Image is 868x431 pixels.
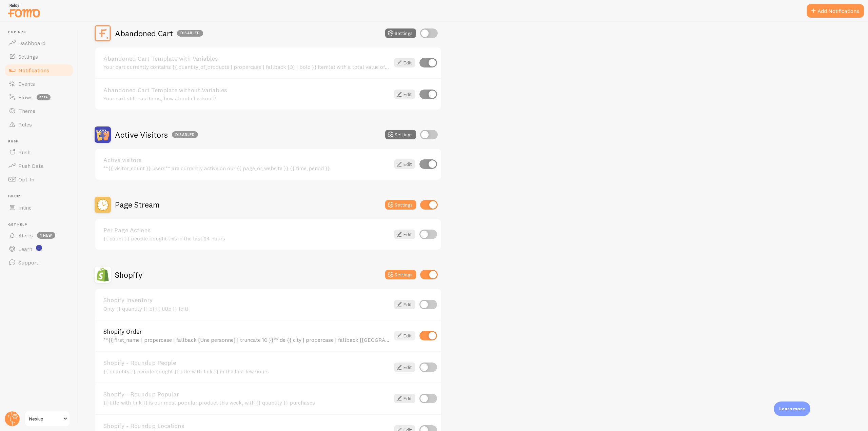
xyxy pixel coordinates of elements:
[103,235,390,241] div: {{ count }} people bought this in the last 24 hours
[18,259,38,266] span: Support
[385,200,416,210] button: Settings
[103,157,390,163] a: Active visitors
[8,139,74,144] span: Push
[103,165,390,171] div: **{{ visitor_count }} users** are currently active on our {{ page_or_website }} {{ time_period }}
[8,194,74,199] span: Inline
[7,2,41,19] img: fomo-relay-logo-orange.svg
[115,199,160,210] h2: Page Stream
[4,50,74,63] a: Settings
[4,173,74,186] a: Opt-In
[103,329,390,335] a: Shopify Order
[103,368,390,374] div: {{ quantity }} people bought {{ title_with_link }} in the last few hours
[115,28,203,39] h2: Abandoned Cart
[95,126,111,143] img: Active Visitors
[18,94,33,101] span: Flows
[18,232,33,239] span: Alerts
[103,306,390,312] div: Only {{ quantity }} of {{ title }} left!
[18,67,49,74] span: Notifications
[103,87,390,93] a: Abandoned Cart Template without Variables
[4,36,74,50] a: Dashboard
[18,53,38,60] span: Settings
[385,270,416,279] button: Settings
[37,94,51,100] span: beta
[172,131,198,138] div: Disabled
[4,77,74,91] a: Events
[4,159,74,173] a: Push Data
[95,25,111,41] img: Abandoned Cart
[4,242,74,256] a: Learn
[103,337,390,343] div: **{{ first_name | propercase | fallback [Une personne] | truncate 10 }}** de {{ city | propercase...
[18,176,34,183] span: Opt-In
[18,162,44,169] span: Push Data
[394,90,415,99] a: Edit
[385,130,416,139] button: Settings
[4,63,74,77] a: Notifications
[4,201,74,214] a: Inline
[103,399,390,406] div: {{ title_with_link }} is our most popular product this week, with {{ quantity }} purchases
[103,391,390,397] a: Shopify - Roundup Popular
[95,267,111,283] img: Shopify
[4,145,74,159] a: Push
[385,28,416,38] button: Settings
[24,411,70,427] a: Nexiup
[4,104,74,118] a: Theme
[103,297,390,303] a: Shopify Inventory
[18,149,31,156] span: Push
[18,107,35,114] span: Theme
[103,56,390,62] a: Abandoned Cart Template with Variables
[774,401,810,416] div: Learn more
[779,406,805,412] p: Learn more
[103,423,390,429] a: Shopify - Roundup Locations
[394,159,415,169] a: Edit
[115,130,198,140] h2: Active Visitors
[8,30,74,34] span: Pop-ups
[103,227,390,233] a: Per Page Actions
[394,331,415,340] a: Edit
[394,363,415,372] a: Edit
[4,229,74,242] a: Alerts 1 new
[18,121,32,128] span: Rules
[29,415,61,423] span: Nexiup
[4,91,74,104] a: Flows beta
[103,95,390,101] div: Your cart still has items, how about checkout?
[394,300,415,309] a: Edit
[177,30,203,37] div: Disabled
[103,360,390,366] a: Shopify - Roundup People
[36,245,42,251] svg: <p>Watch New Feature Tutorials!</p>
[103,64,390,70] div: Your cart currently contains {{ quantity_of_products | propercase | fallback [0] | bold }} item(s...
[18,204,32,211] span: Inline
[394,58,415,67] a: Edit
[18,246,32,252] span: Learn
[18,80,35,87] span: Events
[394,230,415,239] a: Edit
[4,256,74,269] a: Support
[37,232,55,239] span: 1 new
[115,270,142,280] h2: Shopify
[95,197,111,213] img: Page Stream
[394,394,415,403] a: Edit
[8,222,74,227] span: Get Help
[18,40,45,46] span: Dashboard
[4,118,74,131] a: Rules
